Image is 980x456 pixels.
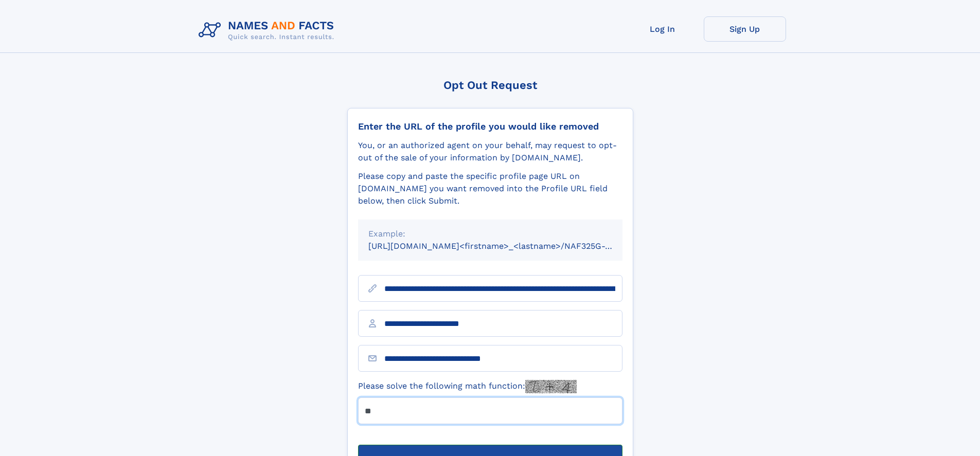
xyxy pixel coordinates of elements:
a: Sign Up [704,16,786,42]
div: Opt Out Request [347,79,633,92]
div: Please copy and paste the specific profile page URL on [DOMAIN_NAME] you want removed into the Pr... [358,170,622,207]
div: You, or an authorized agent on your behalf, may request to opt-out of the sale of your informatio... [358,139,622,164]
small: [URL][DOMAIN_NAME]<firstname>_<lastname>/NAF325G-xxxxxxxx [368,241,642,251]
div: Example: [368,228,612,240]
div: Enter the URL of the profile you would like removed [358,121,622,132]
a: Log In [621,16,704,42]
img: Logo Names and Facts [194,16,343,44]
label: Please solve the following math function: [358,380,577,393]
